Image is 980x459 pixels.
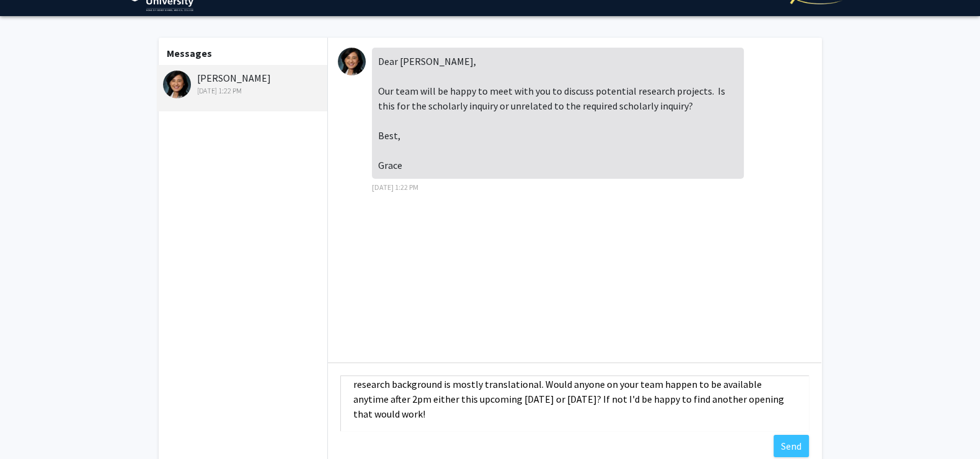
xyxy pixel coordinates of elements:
[163,71,325,97] div: [PERSON_NAME]
[163,85,325,97] div: [DATE] 1:22 PM
[372,182,418,192] span: [DATE] 1:22 PM
[167,47,212,59] b: Messages
[372,48,744,179] div: Dear [PERSON_NAME], Our team will be happy to meet with you to discuss potential research project...
[338,48,366,75] img: Grace Lu-Yao
[163,71,191,98] img: Grace Lu-Yao
[774,435,809,457] button: Send
[9,403,53,450] iframe: Chat
[340,375,809,431] textarea: Message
